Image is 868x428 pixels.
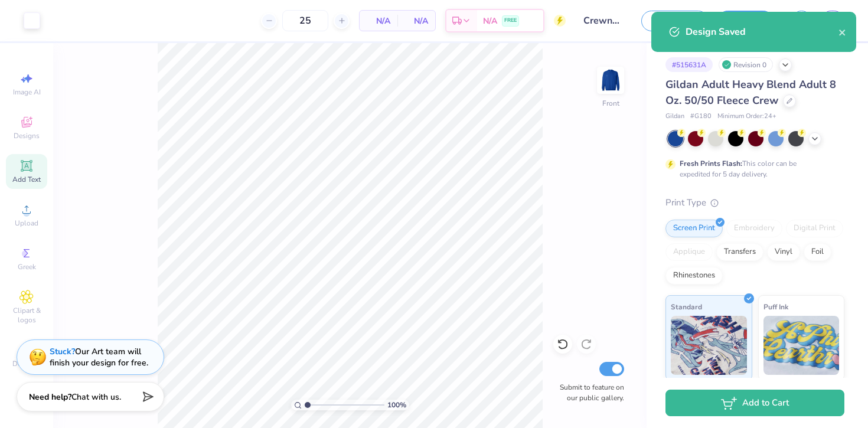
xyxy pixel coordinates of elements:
[717,112,776,122] span: Minimum Order: 24 +
[12,359,41,368] span: Decorate
[763,300,788,313] span: Puff Ink
[671,316,747,375] img: Standard
[726,220,782,237] div: Embroidery
[686,25,838,39] div: Design Saved
[553,382,624,403] label: Submit to feature on our public gallery.
[404,15,428,27] span: N/A
[387,400,406,410] span: 100 %
[575,9,632,32] input: Untitled Design
[763,316,840,375] img: Puff Ink
[367,15,390,27] span: N/A
[50,346,148,368] div: Our Art team will finish your design for free.
[838,25,847,39] button: close
[680,159,742,168] strong: Fresh Prints Flash:
[665,196,844,210] div: Print Type
[665,243,713,261] div: Applique
[483,15,497,27] span: N/A
[767,243,800,261] div: Vinyl
[504,17,517,25] span: FREE
[282,10,328,31] input: – –
[6,306,47,325] span: Clipart & logos
[665,390,844,416] button: Add to Cart
[602,98,619,109] div: Front
[680,158,825,179] div: This color can be expedited for 5 day delivery.
[50,346,75,357] strong: Stuck?
[786,220,843,237] div: Digital Print
[716,243,763,261] div: Transfers
[15,218,38,228] span: Upload
[665,77,836,107] span: Gildan Adult Heavy Blend Adult 8 Oz. 50/50 Fleece Crew
[665,220,723,237] div: Screen Print
[29,391,71,403] strong: Need help?
[12,175,41,184] span: Add Text
[599,68,622,92] img: Front
[665,267,723,285] div: Rhinestones
[665,112,684,122] span: Gildan
[14,131,40,141] span: Designs
[719,57,773,72] div: Revision 0
[671,300,702,313] span: Standard
[18,262,36,272] span: Greek
[71,391,121,403] span: Chat with us.
[690,112,712,122] span: # G180
[641,11,709,31] button: Save as
[804,243,831,261] div: Foil
[13,87,41,97] span: Image AI
[665,57,713,72] div: # 515631A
